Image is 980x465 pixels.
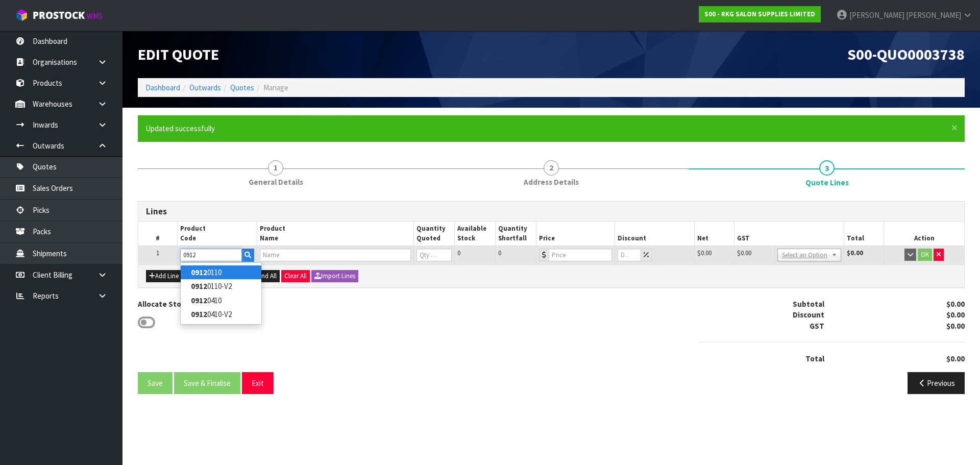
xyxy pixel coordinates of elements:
[618,249,641,261] input: Discount %
[181,265,261,279] a: 09120110
[810,321,824,331] strong: GST
[191,281,207,291] strong: 0912
[174,372,240,394] button: Save & Finalise
[15,9,28,21] img: cube-alt.png
[244,270,280,282] button: Expand All
[793,299,824,309] strong: Subtotal
[844,222,884,246] th: Total
[138,299,189,309] label: Allocate Stock
[847,44,965,64] span: S00-QUO0003738
[248,272,277,280] span: Expand All
[946,354,965,363] strong: $0.00
[496,222,536,246] th: Quantity Shortfall
[311,270,358,282] button: Import Lines
[455,222,496,246] th: Available Stock
[191,309,207,319] strong: 0912
[908,372,965,394] button: Previous
[181,293,261,307] a: 09120410
[242,372,274,394] button: Exit
[615,222,695,246] th: Discount
[87,11,103,21] small: WMS
[704,10,815,18] strong: S00 - RKG SALON SUPPLIES LIMITED
[249,177,303,187] span: General Details
[805,177,849,188] span: Quote Lines
[946,321,965,331] strong: $0.00
[946,310,965,320] strong: $0.00
[138,372,173,394] button: Save
[268,160,283,176] span: 1
[191,296,207,305] strong: 0912
[699,6,821,22] a: S00 - RKG SALON SUPPLIES LIMITED
[146,270,182,282] button: Add Line
[498,249,501,257] span: 0
[416,249,452,261] input: Qty Quoted
[906,10,961,20] span: [PERSON_NAME]
[544,160,559,176] span: 2
[257,222,413,246] th: Product Name
[457,249,460,257] span: 0
[805,354,824,363] strong: Total
[819,160,835,176] span: 3
[178,222,257,246] th: Product Code
[138,44,219,64] span: Edit Quote
[260,249,411,261] input: Name
[138,222,178,246] th: #
[413,222,454,246] th: Quantity Quoted
[951,120,958,135] span: ×
[918,249,932,261] button: OK
[145,83,180,92] a: Dashboard
[847,249,863,257] strong: $0.00
[536,222,615,246] th: Price
[181,279,261,293] a: 09120110-V2
[263,83,288,92] span: Manage
[849,10,904,20] span: [PERSON_NAME]
[189,83,221,92] a: Outwards
[281,270,310,282] button: Clear All
[180,249,241,261] input: Code
[734,222,844,246] th: GST
[793,310,824,320] strong: Discount
[884,222,964,246] th: Action
[230,83,254,92] a: Quotes
[181,307,261,321] a: 09120410-V2
[524,177,579,187] span: Address Details
[549,249,612,261] input: Price
[191,267,207,277] strong: 0912
[697,249,712,257] span: $0.00
[146,207,957,216] h3: Lines
[946,299,965,309] strong: $0.00
[156,249,159,257] span: 1
[782,249,827,261] span: Select an Option
[737,249,751,257] span: $0.00
[145,124,215,133] span: Updated successfully
[33,9,85,22] span: ProStock
[695,222,734,246] th: Net
[138,193,965,402] span: Quote Lines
